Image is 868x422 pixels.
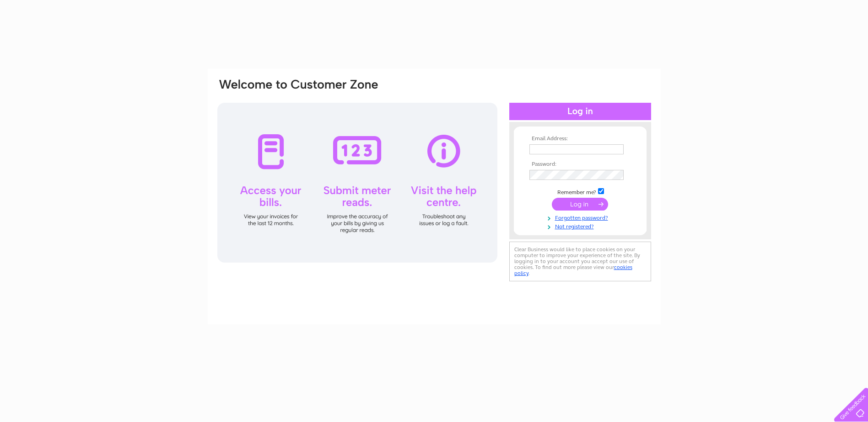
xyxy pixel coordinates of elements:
[527,136,633,142] th: Email Address:
[529,213,633,222] a: Forgotten password?
[527,187,633,196] td: Remember me?
[552,198,608,211] input: Submit
[509,242,651,281] div: Clear Business would like to place cookies on your computer to improve your experience of the sit...
[529,222,633,230] a: Not registered?
[514,264,632,276] a: cookies policy
[527,161,633,168] th: Password:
